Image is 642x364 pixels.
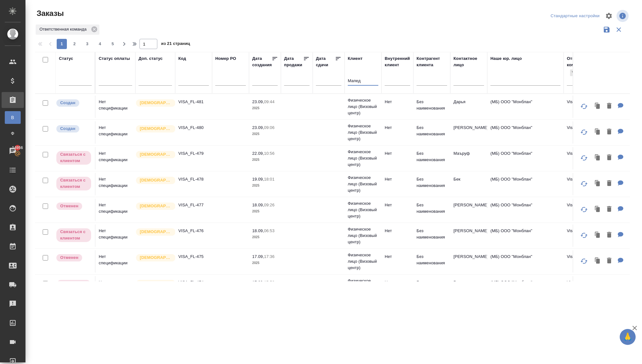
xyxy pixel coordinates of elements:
p: 17.09, [252,280,264,285]
button: Обновить [576,202,592,217]
p: Физическое лицо (Визовый центр) [348,252,378,271]
a: 14956 [2,143,24,159]
button: Обновить [576,279,592,295]
p: 10:56 [264,151,275,156]
p: VISA_FL-479 [178,150,209,157]
p: 2025 [252,105,278,111]
p: Физическое лицо (Визовый центр) [348,175,378,194]
p: [DEMOGRAPHIC_DATA] [140,254,172,261]
button: Клонировать [592,280,604,293]
span: Заказы [35,8,64,18]
span: 4 [95,41,105,47]
p: [DEMOGRAPHIC_DATA] [140,100,172,106]
td: Visa [564,147,601,169]
p: Нет [385,150,410,157]
p: Связаться с клиентом [60,151,87,164]
div: Выставляется автоматически для первых 3 заказов нового контактного лица. Особое внимание [135,99,172,107]
div: Контрагент клиента [417,55,447,68]
button: Обновить [576,125,592,140]
button: Сбросить фильтры [613,24,625,36]
button: Удалить [604,203,615,216]
td: Нет спецификации [96,250,135,273]
p: 18.09, [252,203,264,207]
p: Нет [385,228,410,234]
td: (МБ) ООО "Монблан" [487,96,564,118]
td: Нет спецификации [96,173,135,195]
button: Обновить [576,176,592,191]
td: [PERSON_NAME] [450,250,487,273]
p: VISA_FL-476 [178,228,209,234]
p: Отменен [60,254,78,261]
div: split button [549,11,601,21]
button: Клонировать [592,177,604,190]
td: Visa [564,250,601,273]
p: Без наименования [417,176,447,189]
td: Visa [564,225,601,247]
button: Удалить [604,125,615,139]
button: Клонировать [592,203,604,216]
td: Нет спецификации [96,121,135,144]
p: 22.09, [252,151,264,156]
p: [DEMOGRAPHIC_DATA] [140,229,172,235]
td: Visa [564,173,601,195]
div: Выставляется автоматически для первых 3 заказов нового контактного лица. Особое внимание [135,176,172,185]
td: Нет спецификации [96,225,135,247]
span: В [8,114,18,121]
div: Выставляется автоматически для первых 3 заказов нового контактного лица. Особое внимание [135,150,172,159]
p: Нет [385,125,410,131]
p: [DEMOGRAPHIC_DATA] [140,177,172,183]
td: Visa [564,96,601,118]
td: (МБ) ООО "Монблан" [487,225,564,247]
div: Выставляется автоматически при создании заказа [56,99,92,107]
div: Дата создания [252,55,272,68]
div: Выставляется автоматически для первых 3 заказов нового контактного лица. Особое внимание [135,202,172,211]
p: 2025 [252,131,278,137]
p: VISA_FL-477 [178,202,209,208]
span: 3 [82,41,92,47]
button: Клонировать [592,100,604,113]
div: Ответственная команда [36,25,99,35]
td: [PERSON_NAME] [450,199,487,221]
p: 09:44 [264,99,275,104]
div: Ответственная команда [567,55,598,68]
td: (МБ) ООО "Монблан" [487,173,564,195]
span: 2 [69,41,80,47]
button: Удалить [604,100,615,113]
div: Контактное лицо [453,55,484,68]
p: VISA_FL-481 [178,99,209,105]
button: 🙏 [620,329,636,345]
div: Доп. статус [139,55,163,62]
button: Клонировать [592,229,604,242]
p: Без наименования [417,150,447,163]
div: Дата продажи [284,55,303,68]
span: 🙏 [622,330,633,344]
p: Физическое лицо (Визовый центр) [348,200,378,219]
div: Visa [570,69,576,76]
td: Нет спецификации [96,147,135,169]
button: Удалить [604,151,615,164]
div: Visa [569,69,583,77]
div: Внутренний клиент [385,55,410,68]
p: Без наименования [417,253,447,266]
button: 2 [69,39,80,49]
p: Физическое лицо (Визовый центр) [348,226,378,245]
button: Сохранить фильтры [601,24,613,36]
td: (МБ) ООО "Монблан" [487,250,564,273]
p: Отменен [60,203,78,209]
p: 18:01 [264,177,275,182]
button: 4 [95,39,105,49]
td: (МБ) ООО "Монблан" [487,199,564,221]
p: Без наименования [417,279,447,292]
div: Выставляется автоматически для первых 3 заказов нового контактного лица. Особое внимание [135,253,172,262]
span: Посмотреть информацию [617,10,630,22]
p: Без наименования [417,99,447,111]
p: Нет [385,202,410,208]
div: Дата сдачи [316,55,335,68]
button: Удалить [604,280,615,293]
td: Бек [450,173,487,195]
span: 5 [108,41,118,47]
p: VISA_FL-480 [178,125,209,131]
div: Номер PO [215,55,236,62]
div: Выставляется автоматически для первых 3 заказов нового контактного лица. Особое внимание [135,228,172,236]
p: [DEMOGRAPHIC_DATA] [140,280,172,287]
